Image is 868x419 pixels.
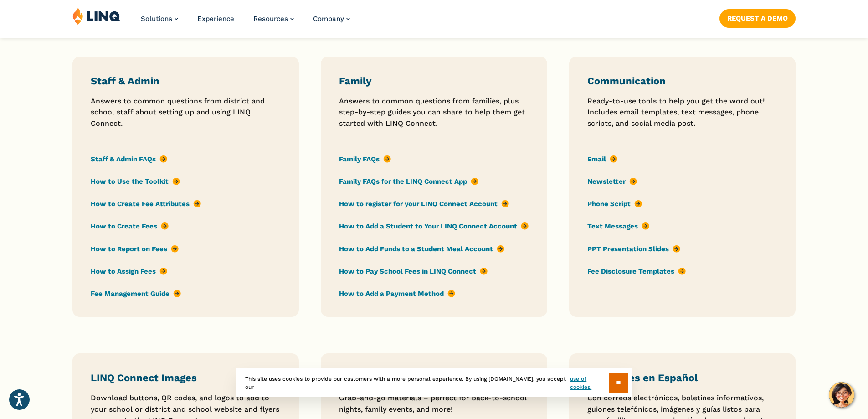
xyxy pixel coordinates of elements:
[141,15,178,23] a: Solutions
[91,75,281,88] h3: Staff & Admin
[91,154,167,164] a: Staff & Admin FAQs
[339,75,529,88] h3: Family
[339,266,488,276] a: How to Pay School Fees in LINQ Connect
[91,222,169,232] a: How to Create Fees
[587,372,777,384] h3: Materiales en Español
[587,176,637,186] a: Newsletter
[91,289,181,299] a: Fee Management Guide
[339,96,529,129] p: Answers to common questions from families, plus step-by-step guides you can share to help them ge...
[339,199,509,209] a: How to register for your LINQ Connect Account
[91,199,201,209] a: How to Create Fee Attributes
[313,15,350,23] a: Company
[587,266,686,276] a: Fee Disclosure Templates
[253,15,294,23] a: Resources
[141,7,350,37] nav: Primary Navigation
[339,176,478,186] a: Family FAQs for the LINQ Connect App
[197,15,234,23] a: Experience
[91,176,180,186] a: How to Use the Toolkit
[587,96,777,129] p: Ready-to-use tools to help you get the word out! Includes email templates, text messages, phone s...
[587,244,680,254] a: PPT Presentation Slides
[72,7,121,25] img: LINQ | K‑12 Software
[339,222,529,232] a: How to Add a Student to Your LINQ Connect Account
[719,9,796,27] a: Request a Demo
[236,368,632,397] div: This site uses cookies to provide our customers with a more personal experience. By using [DOMAIN...
[339,289,455,299] a: How to Add a Payment Method
[91,266,167,276] a: How to Assign Fees
[141,15,172,23] span: Solutions
[253,15,288,23] span: Resources
[829,382,854,408] button: Hello, have a question? Let’s chat.
[587,222,649,232] a: Text Messages
[587,75,777,88] h3: Communication
[91,372,281,384] h3: LINQ Connect Images
[91,96,281,129] p: Answers to common questions from district and school staff about setting up and using LINQ Connect.
[339,154,391,164] a: Family FAQs
[339,244,504,254] a: How to Add Funds to a Student Meal Account
[313,15,344,23] span: Company
[91,244,179,254] a: How to Report on Fees
[587,199,642,209] a: Phone Script
[719,7,796,27] nav: Button Navigation
[587,154,617,164] a: Email
[570,375,609,391] a: use of cookies.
